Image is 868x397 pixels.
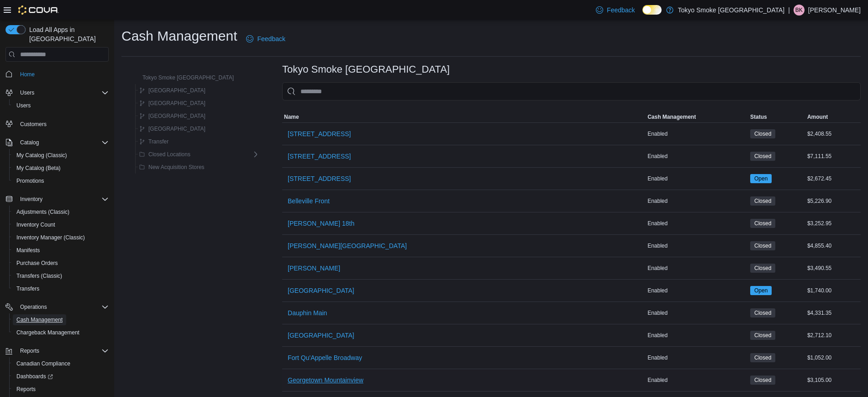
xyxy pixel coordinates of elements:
[282,111,646,122] button: Name
[13,270,66,281] a: Transfers (Classic)
[750,174,772,183] span: Open
[13,314,109,325] span: Cash Management
[13,232,89,243] a: Inventory Manager (Classic)
[16,68,109,79] span: Home
[148,151,190,158] span: Closed Locations
[288,286,354,295] span: [GEOGRAPHIC_DATA]
[794,5,805,16] div: Bonnie Kissoon
[13,258,62,269] a: Purchase Orders
[16,69,38,80] a: Home
[284,371,367,389] button: Georgetown Mountainview
[9,357,112,370] button: Canadian Compliance
[242,30,289,48] a: Feedback
[13,314,66,325] a: Cash Management
[288,174,351,183] span: [STREET_ADDRESS]
[13,283,109,294] span: Transfers
[9,383,112,396] button: Reports
[16,345,109,356] span: Reports
[646,330,748,341] div: Enabled
[805,111,861,122] button: Amount
[754,175,768,183] span: Open
[288,196,330,206] span: Belleville Front
[13,371,57,382] a: Dashboards
[16,221,55,228] span: Inventory Count
[9,313,112,326] button: Cash Management
[788,5,790,16] p: |
[805,218,861,229] div: $3,252.95
[754,309,771,317] span: Closed
[13,163,109,174] span: My Catalog (Beta)
[18,5,59,15] img: Cova
[9,231,112,244] button: Inventory Manager (Classic)
[288,152,351,161] span: [STREET_ADDRESS]
[9,218,112,231] button: Inventory Count
[148,125,205,132] span: [GEOGRAPHIC_DATA]
[795,5,803,16] span: BK
[9,99,112,112] button: Users
[284,304,331,322] button: Dauphin Main
[136,123,209,134] button: [GEOGRAPHIC_DATA]
[20,139,39,146] span: Catalog
[16,329,79,336] span: Chargeback Management
[136,85,209,96] button: [GEOGRAPHIC_DATA]
[754,286,768,295] span: Open
[20,303,47,311] span: Operations
[16,302,51,312] button: Operations
[284,326,358,344] button: [GEOGRAPHIC_DATA]
[646,173,748,184] div: Enabled
[808,5,861,16] p: [PERSON_NAME]
[646,128,748,139] div: Enabled
[13,258,109,269] span: Purchase Orders
[13,206,109,217] span: Adjustments (Classic)
[805,352,861,363] div: $1,052.00
[750,113,767,121] span: Status
[288,129,351,138] span: [STREET_ADDRESS]
[646,218,748,229] div: Enabled
[26,25,109,43] span: Load All Apps in [GEOGRAPHIC_DATA]
[13,219,59,230] a: Inventory Count
[646,307,748,318] div: Enabled
[16,360,70,367] span: Canadian Compliance
[16,119,50,130] a: Customers
[9,175,112,187] button: Promotions
[646,196,748,206] div: Enabled
[805,151,861,162] div: $7,111.55
[2,136,112,149] button: Catalog
[642,5,662,15] input: Dark Mode
[9,244,112,257] button: Manifests
[13,384,109,395] span: Reports
[754,242,771,250] span: Closed
[2,344,112,357] button: Reports
[13,270,109,281] span: Transfers (Classic)
[136,136,172,147] button: Transfer
[16,386,36,393] span: Reports
[136,149,194,160] button: Closed Locations
[2,86,112,99] button: Users
[805,307,861,318] div: $4,331.35
[148,112,205,120] span: [GEOGRAPHIC_DATA]
[750,353,775,362] span: Closed
[13,245,109,256] span: Manifests
[16,272,62,280] span: Transfers (Classic)
[136,111,209,122] button: [GEOGRAPHIC_DATA]
[13,232,109,243] span: Inventory Manager (Classic)
[9,370,112,383] a: Dashboards
[142,74,234,81] span: Tokyo Smoke [GEOGRAPHIC_DATA]
[2,67,112,80] button: Home
[13,327,109,338] span: Chargeback Management
[9,257,112,270] button: Purchase Orders
[2,117,112,131] button: Customers
[750,331,775,340] span: Closed
[288,241,407,250] span: [PERSON_NAME][GEOGRAPHIC_DATA]
[2,193,112,206] button: Inventory
[13,175,48,186] a: Promotions
[9,162,112,175] button: My Catalog (Beta)
[754,130,771,138] span: Closed
[282,64,450,75] h3: Tokyo Smoke [GEOGRAPHIC_DATA]
[136,162,208,173] button: New Acquisition Stores
[13,163,64,174] a: My Catalog (Beta)
[9,282,112,295] button: Transfers
[284,259,344,277] button: [PERSON_NAME]
[16,247,40,254] span: Manifests
[13,245,43,256] a: Manifests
